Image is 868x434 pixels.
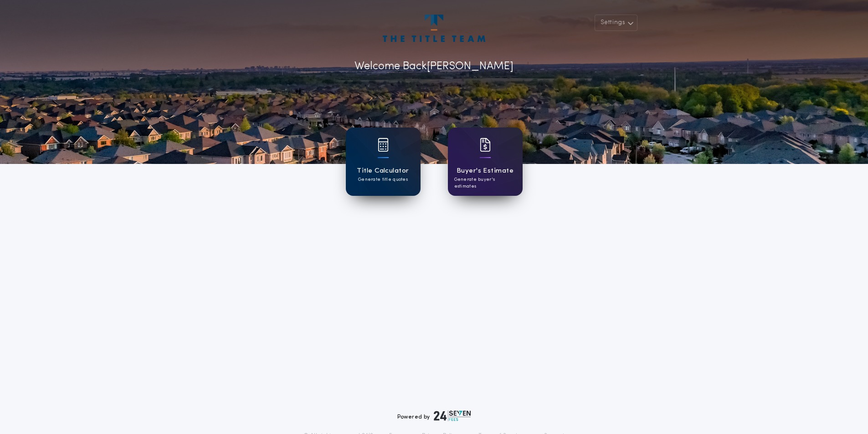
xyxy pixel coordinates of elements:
div: Powered by [397,410,471,421]
img: card icon [480,138,491,152]
img: account-logo [383,15,485,42]
p: Welcome Back [PERSON_NAME] [354,58,514,75]
img: card icon [378,138,389,152]
a: card iconBuyer's EstimateGenerate buyer's estimates [448,128,523,196]
h1: Title Calculator [357,166,409,176]
img: logo [434,410,471,421]
button: Settings [595,15,637,31]
p: Generate buyer's estimates [454,176,516,190]
p: Generate title quotes [358,176,408,183]
h1: Buyer's Estimate [457,166,514,176]
a: card iconTitle CalculatorGenerate title quotes [346,128,421,196]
